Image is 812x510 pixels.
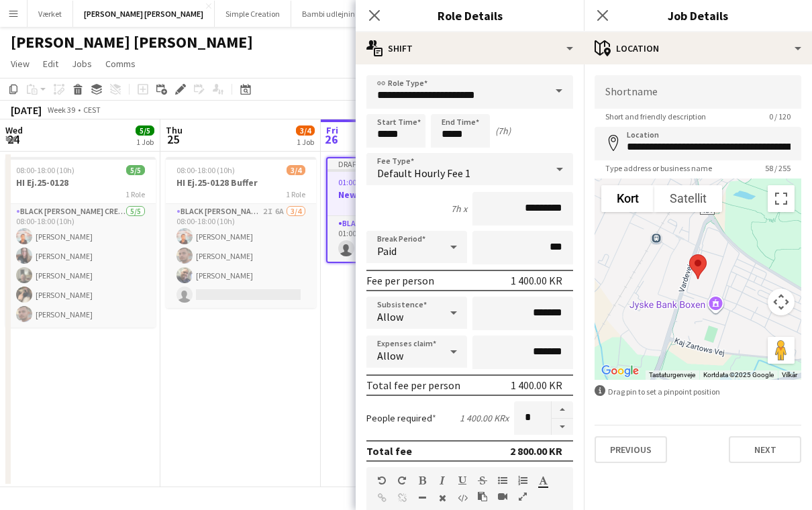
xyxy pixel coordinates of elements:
a: Jobs [66,55,97,72]
span: 01:00-02:00 (1h) [338,177,393,187]
button: Simple Creation [215,1,291,27]
span: 1 Role [125,189,145,199]
span: Paid [377,244,397,258]
button: Træk Pegman hen på kortet for at åbne Street View [768,337,795,364]
div: 1 Job [297,137,314,147]
button: Vis satellitbilleder [654,185,722,212]
span: 5/5 [126,165,145,175]
button: Next [729,436,801,463]
button: Strikethrough [478,475,487,486]
a: Comms [100,55,141,72]
button: Ordered List [518,475,527,486]
h3: Job Details [584,7,812,24]
span: 3/4 [296,125,315,136]
app-job-card: 08:00-18:00 (10h)3/4HI Ej.25-0128 Buffer1 RoleBlack [PERSON_NAME] Crew ([PERSON_NAME])2I6A3/408:0... [166,157,316,308]
div: Location [584,32,812,64]
span: Default Hourly Fee 1 [377,166,470,180]
span: Comms [105,58,136,70]
div: (7h) [495,125,511,137]
app-card-role: Black [PERSON_NAME] Crew ([PERSON_NAME])5/508:00-18:00 (10h)[PERSON_NAME][PERSON_NAME][PERSON_NAM... [5,204,156,327]
button: Clear Formatting [438,493,447,503]
span: 26 [324,132,338,147]
span: 3/4 [287,165,305,175]
button: Vis vejkort [601,185,654,212]
div: 1 Job [136,137,154,147]
app-job-card: Draft01:00-02:00 (1h)0/1New job1 RoleBlack [PERSON_NAME] Crew ([PERSON_NAME])0/101:00-02:00 (1h) [326,157,476,263]
span: Allow [377,310,403,323]
button: HTML Code [458,493,467,503]
div: Fee per person [366,274,434,287]
button: Decrease [552,419,573,436]
h1: [PERSON_NAME] [PERSON_NAME] [11,32,253,52]
span: 1 Role [286,189,305,199]
div: Drag pin to set a pinpoint position [595,385,801,398]
app-job-card: 08:00-18:00 (10h)5/5HI Ej.25-01281 RoleBlack [PERSON_NAME] Crew ([PERSON_NAME])5/508:00-18:00 (10... [5,157,156,327]
div: Total fee [366,444,412,458]
span: 25 [164,132,183,147]
div: Draft [327,158,475,169]
span: Kortdata ©2025 Google [703,371,774,378]
h3: HI Ej.25-0128 Buffer [166,176,316,189]
span: 0 / 120 [758,111,801,121]
div: [DATE] [11,103,42,117]
h3: HI Ej.25-0128 [5,176,156,189]
app-card-role: Black [PERSON_NAME] Crew ([PERSON_NAME])2I6A3/408:00-18:00 (10h)[PERSON_NAME][PERSON_NAME][PERSON... [166,204,316,308]
button: Slå fuld skærm til/fra [768,185,795,212]
button: Fullscreen [518,491,527,502]
app-card-role: Black [PERSON_NAME] Crew ([PERSON_NAME])0/101:00-02:00 (1h) [327,216,475,262]
a: Åbn dette området i Google Maps (åbner i et nyt vindue) [598,362,642,380]
span: Fri [326,124,338,136]
button: Bold [417,475,427,486]
button: Underline [458,475,467,486]
div: 7h x [451,203,467,215]
div: 2 800.00 KR [510,444,562,458]
button: Previous [595,436,667,463]
label: People required [366,412,436,424]
button: Styringselement til kortkamera [768,289,795,315]
span: 24 [3,132,23,147]
span: Jobs [72,58,92,70]
a: Vilkår (åbnes i en ny fane) [782,371,797,378]
h3: Role Details [356,7,584,24]
span: View [11,58,30,70]
span: Edit [43,58,58,70]
button: Horizontal Line [417,493,427,503]
button: [PERSON_NAME] [PERSON_NAME] [73,1,215,27]
button: Insert video [498,491,507,502]
span: Wed [5,124,23,136]
span: Week 39 [44,105,78,115]
span: Short and friendly description [595,111,717,121]
button: Unordered List [498,475,507,486]
div: CEST [83,105,101,115]
div: 1 400.00 KR [511,274,562,287]
button: Tastaturgenveje [649,370,695,380]
div: Total fee per person [366,378,460,392]
button: Paste as plain text [478,491,487,502]
button: Redo [397,475,407,486]
div: 1 400.00 KR [511,378,562,392]
h3: New job [327,189,475,201]
span: 5/5 [136,125,154,136]
div: Shift [356,32,584,64]
span: Allow [377,349,403,362]
div: 1 400.00 KR x [460,412,509,424]
button: Italic [438,475,447,486]
span: Thu [166,124,183,136]
button: Text Color [538,475,548,486]
button: Increase [552,401,573,419]
img: Google [598,362,642,380]
button: Værket [28,1,73,27]
button: Bambi udlejning [291,1,370,27]
span: 08:00-18:00 (10h) [176,165,235,175]
span: 58 / 255 [754,163,801,173]
span: Type address or business name [595,163,723,173]
span: 08:00-18:00 (10h) [16,165,74,175]
button: Undo [377,475,387,486]
a: Edit [38,55,64,72]
a: View [5,55,35,72]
